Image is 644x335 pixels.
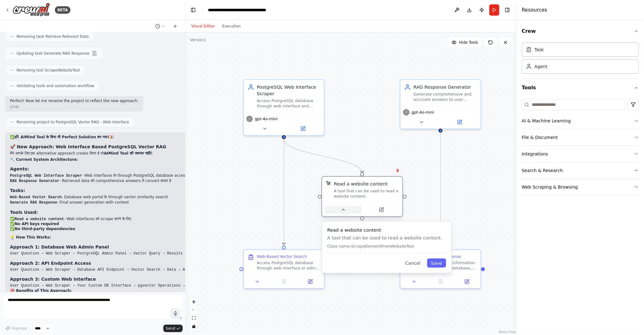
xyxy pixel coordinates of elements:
[427,259,446,268] button: Save
[334,181,388,187] div: Read a website content
[10,151,217,156] p: मैंने आपके लिए एक alternative approach create किया है जो है:
[401,259,425,268] button: Cancel
[17,83,94,88] span: Validating tools and automation workflow
[441,118,478,126] button: Open in side panel
[189,6,198,14] button: Hide left sidebar
[10,179,217,184] li: - Retrieved data को comprehensive answers में convert करता है
[522,162,639,179] button: Search & Research
[243,79,325,136] div: PostgreSQL Web Interface ScraperAccess PostgreSQL database through web interface and retrieve vec...
[171,309,180,318] button: Click to speak your automation idea
[10,188,25,193] strong: Tasks:
[190,298,198,306] button: zoom in
[522,22,639,40] button: Crew
[10,288,72,293] strong: 🎯 Benefits of This Approach:
[326,181,331,186] img: ScrapeElementFromWebsiteTool
[414,84,477,91] div: RAG Response Generator
[327,227,446,233] h3: Read a website content
[427,278,454,286] button: No output available
[190,298,198,330] div: React Flow controls
[321,177,403,218] div: ScrapeElementFromWebsiteToolRead a website contentA tool that can be used to read a website conte...
[522,79,639,96] button: Tools
[15,217,64,221] code: Read a website content
[10,144,166,149] strong: 🚀 New Approach: Web Interface Based PostgreSQL Vector RAG
[10,277,96,282] strong: Approach 3: Custom Web Interface
[327,234,446,241] p: A tool that can be used to read a website content.
[10,210,38,215] strong: Tools Used:
[12,3,50,17] img: Logo
[163,325,183,332] button: Send
[456,278,478,286] button: Open in side panel
[10,166,29,171] strong: Agents:
[12,326,27,331] span: Improve
[153,22,168,30] button: Switch to previous chat
[535,47,544,53] div: Task
[257,98,320,109] div: Access PostgreSQL database through web interface and retrieve vector similarity search results fo...
[243,249,325,289] div: Web-Based Vector SearchAccess PostgreSQL database through web interface or admin panel to perform...
[414,92,477,102] div: Generate comprehensive and accurate answers to user questions by synthesizing information retriev...
[190,322,198,330] button: toggle interactivity
[270,278,298,286] button: No output available
[257,84,320,97] div: PostgreSQL Web Interface Scraper
[10,268,196,272] code: User Question → Web Scraper → Database API Endpoint → Vector Search → Data → Answer
[522,113,639,129] button: AI & Machine Learning
[522,146,639,162] button: Integrations
[281,139,365,174] g: Edge from b8c2aafa-8d74-43c5-ad6d-619c79412830 to 4f8bb0c6-bb2e-4218-8828-60eec6f6f7a2
[394,166,402,175] button: Delete node
[522,6,547,14] h4: Resources
[459,40,478,45] span: Hide Tools
[363,206,400,214] button: Open in side panel
[414,254,461,259] div: Generate RAG Response
[400,79,482,129] div: RAG Response GeneratorGenerate comprehensive and accurate answers to user questions by synthesizi...
[10,174,82,178] code: PostgreSQL Web Interface Scraper
[503,6,512,14] button: Hide right sidebar
[522,40,639,79] div: Crew
[190,314,198,322] button: fit view
[400,249,482,289] div: Generate RAG ResponseUsing the retrieved information from the Supabase database, generate a compr...
[411,110,434,115] span: gpt-4o-mini
[281,139,287,245] g: Edge from b8c2aafa-8d74-43c5-ad6d-619c79412830 to 06d97910-bbd4-41bb-a448-fcd44b861e18
[522,179,639,195] button: Web Scraping & Browsing
[2,324,30,333] button: Improve
[522,96,639,200] div: Tools
[17,68,80,73] span: Removing tool ScrapeWebsiteTool
[448,37,482,47] button: Hide Tools
[17,34,89,39] span: Removing task Retrieve Relevant Data
[15,222,59,226] strong: No API keys required
[255,116,278,121] span: gpt-4o-mini
[10,283,205,288] code: User Question → Web Scraper → Your Custom DB Interface → pgvector Operations → Response
[10,261,91,266] strong: Approach 2: API Endpoint Access
[10,105,138,109] div: 17:41
[10,135,217,140] h2: ✅ 🎉
[10,99,138,104] p: Perfect! Now let me rename the project to reflect the new approach:
[437,132,444,245] g: Edge from dcddfa3c-dd96-470d-b899-9f271f760260 to 4042a214-603e-4fdb-8669-2290f3761be0
[10,217,217,222] li: ✅ - Web interfaces को scrape करने के लिए
[10,251,217,256] code: User Question → Web Scraper → PostgreSQL Admin Panel → Vector Query → Results → RAG Response
[10,157,78,162] strong: 🔧 Current System Architecture:
[188,22,219,30] button: Visual Editor
[10,235,51,239] strong: 💡 How This Works:
[10,179,59,183] code: RAG Response Generator
[10,227,217,232] li: ✅
[17,120,129,125] span: Renaming project to PostgreSQL Vector RAG - Web Interface
[208,7,278,13] nav: breadcrumb
[15,135,109,139] strong: हाँ! AIMind Tool के बिना भी Perfect Solution बन गया!
[10,200,57,205] code: Generate RAG Response
[535,63,547,70] div: Agent
[299,278,321,286] button: Open in side panel
[414,260,477,271] div: Using the retrieved information from the Supabase database, generate a comprehensive and accurate...
[334,189,398,199] div: A tool that can be used to read a website content.
[257,254,307,259] div: Web-Based Vector Search
[17,51,89,56] span: Updating task Generate RAG Response
[10,244,109,249] strong: Approach 1: Database Web Admin Panel
[10,195,217,200] li: - Database web portal के through vector similarity search
[10,195,62,200] code: Web-Based Vector Search
[10,173,217,179] li: - Web interfaces के through PostgreSQL database access करता है
[166,326,175,331] span: Send
[10,222,217,227] li: ✅
[10,200,217,205] li: - Final answer generation with context
[499,330,516,334] a: React Flow attribution
[15,227,75,231] strong: No third-party dependencies
[104,151,150,155] strong: AIMind Tool की जरूरत नहीं
[219,22,244,30] button: Execution
[55,6,70,14] div: BETA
